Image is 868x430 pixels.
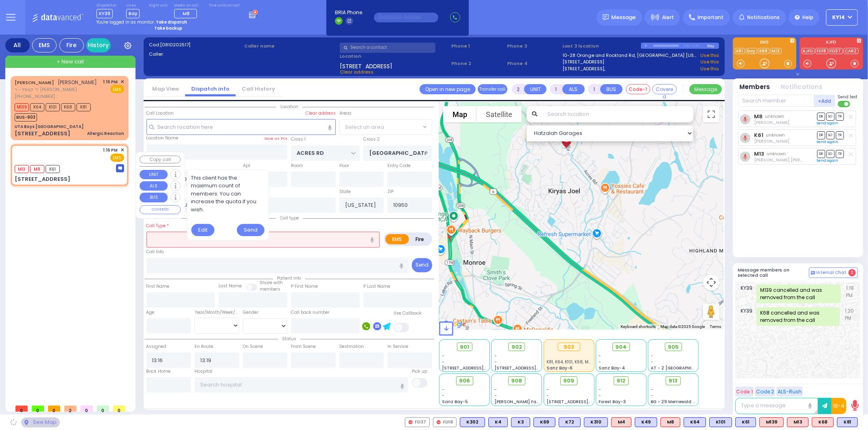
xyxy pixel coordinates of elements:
label: Call Location [146,110,174,117]
div: K302 [460,417,485,427]
span: 0 [48,406,60,412]
span: 2 [64,406,77,412]
span: M8 [30,165,44,173]
span: 902 [512,343,522,351]
span: - [494,353,497,359]
a: Use this [700,59,719,65]
span: 0 [15,406,28,412]
div: UTA Boys [GEOGRAPHIC_DATA] [15,124,83,130]
label: In Service [387,343,408,350]
span: M13 [15,165,29,173]
span: Select an area [345,123,384,131]
div: [STREET_ADDRESS] [15,130,70,138]
label: Dispatcher [96,3,117,8]
span: 1:16 PM [103,79,118,85]
div: Year/Month/Week/Day [195,309,239,316]
button: KY14 [826,9,858,26]
span: TR [836,131,844,139]
span: - [599,393,601,399]
span: BG - 29 Merriewold S. [651,399,697,405]
div: M13 [787,417,809,427]
span: BUS-903 [15,113,37,122]
img: red-radio-icon.svg [437,420,441,424]
label: Back Home [146,368,171,375]
div: Fire [59,38,84,52]
button: Copy call [140,156,181,163]
input: Search member [738,95,814,107]
div: K72 [559,417,581,427]
label: Hospital [195,368,212,375]
div: K64 [684,417,706,427]
span: K81 [77,103,91,111]
div: K81 [837,417,858,427]
span: - [442,359,445,365]
a: Send again [817,158,839,163]
span: Message [612,13,636,22]
button: Members [740,83,770,92]
label: Assigned [146,343,166,350]
a: Call History [236,85,281,93]
label: Gender [243,309,258,316]
a: Use this [700,65,719,72]
span: M139 [15,103,29,111]
span: Patient info [273,275,305,281]
span: K64 [30,103,44,111]
div: Edit [191,224,215,236]
a: History [86,38,111,52]
input: Search location [542,106,693,122]
span: KY39 [741,307,756,326]
span: 912 [617,377,625,385]
span: - [651,393,654,399]
a: 10-28 Orange and Rockland Rd, [GEOGRAPHIC_DATA] [US_STATE] [563,52,698,59]
button: Show satellite imagery [477,106,522,122]
img: Logo [32,12,86,22]
span: Internal Chat [817,270,847,276]
span: Clear address [340,69,374,75]
label: Cross 1 [291,136,306,143]
label: Use Callback [394,310,422,317]
span: K101 [46,103,60,111]
div: ALS [611,417,632,427]
a: bay [746,48,757,54]
a: Use this [700,52,719,59]
span: - [651,353,654,359]
button: 10-4 [831,398,846,414]
input: Search hospital [195,377,408,393]
span: - [651,359,654,365]
label: Call back number [291,309,330,316]
span: 0 [81,406,93,412]
button: Code 2 [755,387,775,397]
button: BUS [140,193,168,202]
span: M8 [183,10,190,17]
div: Send [237,224,265,236]
div: K3 [511,417,530,427]
span: KY39 [96,9,113,18]
span: DR [817,113,825,120]
span: BRIA Phone [335,9,362,16]
span: 1:20 PM [845,307,856,326]
span: 901 [460,343,469,351]
label: Caller name [244,43,337,50]
span: Phone 3 [507,43,560,50]
span: 1:19 PM [846,284,856,303]
div: See map [21,417,59,428]
span: You're logged in as monitor. [96,19,155,25]
span: EMS [110,154,124,162]
span: DR [817,150,825,158]
span: TR [836,113,844,120]
span: Sanz Bay-6 [547,365,573,371]
div: BLS [533,417,555,427]
a: K81 [735,48,745,54]
img: message-box.svg [116,164,124,172]
span: KY39 [741,284,756,303]
span: Phone 1 [451,43,504,50]
label: Turn off text [838,100,851,108]
label: Last 3 location [563,43,641,50]
label: Apt [243,163,250,169]
div: K310 [584,417,608,427]
strong: Take backup [154,25,182,31]
h5: Message members on selected call [738,267,809,278]
div: M139 [759,417,784,427]
label: Age [146,309,155,316]
div: ALS KJ [759,417,784,427]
